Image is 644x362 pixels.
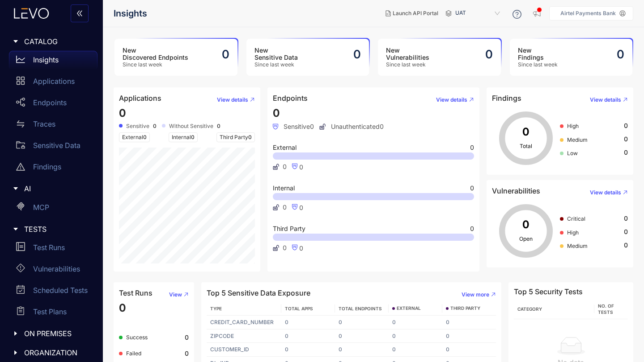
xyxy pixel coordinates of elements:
span: 0 [191,134,195,140]
td: 0 [281,316,335,329]
span: swap [16,119,25,128]
span: 0 [283,204,287,211]
span: 0 [143,134,147,140]
p: Sensitive Data [33,141,80,149]
span: TOTAL ENDPOINTS [339,306,382,311]
h4: Endpoints [273,94,308,102]
span: Third Party [273,226,305,232]
td: CREDIT_CARD_NUMBER [207,316,281,329]
p: Test Plans [33,308,67,316]
span: 0 [470,144,474,151]
a: Sensitive Data [9,136,97,158]
p: Scheduled Tests [33,286,88,294]
span: 0 [624,149,628,156]
span: Since last week [254,62,298,68]
p: Traces [33,120,55,128]
a: Scheduled Tests [9,281,97,303]
span: 0 [624,215,628,222]
span: warning [16,162,25,171]
td: 0 [335,343,389,357]
h3: New Vulnerabilities [386,47,429,61]
span: TESTS [24,225,90,233]
button: View details [210,93,255,107]
h2: 0 [485,48,493,61]
a: Findings [9,158,97,179]
span: Internal [169,132,198,142]
h3: New Sensitive Data [254,47,298,61]
span: 0 [299,163,303,171]
span: External [273,144,297,151]
td: 0 [442,343,496,357]
p: MCP [33,203,49,211]
td: 0 [281,329,335,343]
span: Since last week [518,62,558,68]
span: caret-right [13,330,19,337]
span: Sensitive 0 [273,123,314,130]
h4: Findings [492,94,521,102]
span: 0 [624,228,628,235]
span: AI [24,185,90,193]
h2: 0 [617,48,624,61]
td: 0 [442,329,496,343]
span: ORGANIZATION [24,349,90,357]
button: View more [454,288,496,302]
a: Traces [9,115,97,136]
p: Findings [33,163,61,171]
span: TYPE [210,306,222,311]
span: Unauthenticated 0 [319,123,384,130]
span: View more [462,292,489,298]
h3: New Findings [518,47,558,61]
a: Endpoints [9,94,97,115]
button: Launch API Portal [378,6,445,21]
p: Insights [33,56,59,64]
td: 0 [389,343,442,357]
span: 0 [624,136,628,143]
span: View details [436,97,467,103]
a: Applications [9,72,97,94]
span: Insights [114,8,147,19]
td: 0 [442,316,496,329]
p: Vulnerabilities [33,265,80,273]
p: Endpoints [33,99,67,107]
span: Sensitive [126,123,149,129]
td: CUSTOMER_ID [207,343,281,357]
span: 0 [299,204,303,211]
span: Medium [567,243,588,249]
span: TOTAL APPS [285,306,313,311]
span: caret-right [13,185,19,192]
a: Insights [9,51,97,72]
a: Test Plans [9,303,97,324]
span: 0 [470,226,474,232]
a: Vulnerabilities [9,260,97,281]
span: 0 [299,244,303,252]
span: ON PREMISES [24,329,90,337]
p: Applications [33,77,75,85]
span: caret-right [13,226,19,232]
span: View details [590,189,621,196]
td: 0 [389,316,442,329]
span: View details [590,97,621,103]
span: Failed [126,350,141,357]
td: 0 [335,329,389,343]
h2: 0 [353,48,361,61]
span: Internal [273,185,295,191]
span: 0 [624,242,628,249]
div: AI [5,179,97,198]
h4: Test Runs [119,289,153,297]
h3: New Discovered Endpoints [123,47,188,61]
span: Third Party [216,132,255,142]
h4: Top 5 Security Tests [514,288,583,296]
div: ORGANIZATION [5,343,97,362]
h2: 0 [222,48,229,61]
span: View details [217,97,248,103]
td: 0 [281,343,335,357]
span: double-left [76,10,83,18]
button: View details [583,93,628,107]
span: CATALOG [24,37,90,45]
span: Success [126,334,148,341]
td: 0 [389,329,442,343]
span: caret-right [13,38,19,45]
span: caret-right [13,350,19,356]
span: THIRD PARTY [450,306,480,311]
button: double-left [71,4,89,22]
